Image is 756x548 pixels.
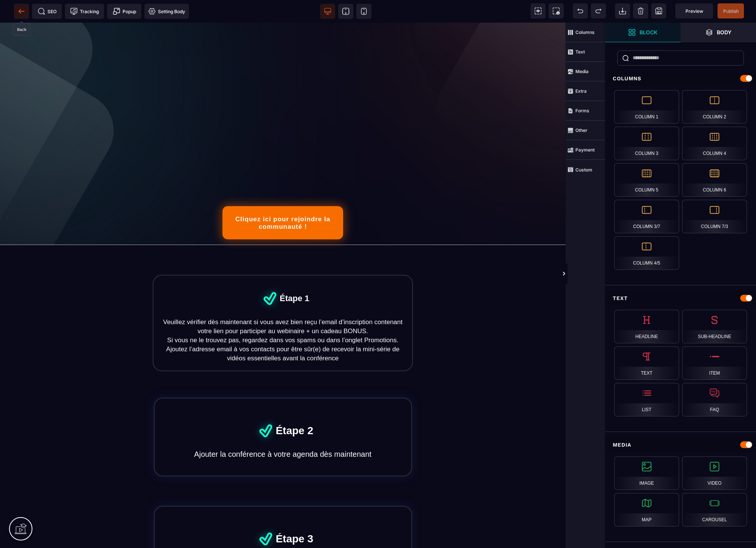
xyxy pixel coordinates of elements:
strong: Text [575,49,585,55]
strong: Other [575,127,587,133]
span: Open Import Webpage [615,3,630,18]
div: Column 2 [682,90,747,124]
span: Clear [633,3,648,18]
div: Carousel [682,493,747,527]
span: Screenshot [549,3,564,18]
span: View components [531,3,546,18]
text: Étape 1 [278,269,311,283]
div: Column 5 [614,163,679,197]
div: Column 7/3 [682,200,747,233]
strong: Extra [575,88,587,94]
strong: Forms [575,108,589,113]
span: Publish [723,8,739,14]
span: Seo meta data [32,4,62,19]
div: Image [614,456,679,490]
strong: Block [639,29,658,35]
text: Étape 3 [274,508,315,524]
strong: Payment [575,147,595,153]
div: Sub-headline [682,310,747,343]
strong: Body [717,29,731,35]
button: Cliquez ici pour rejoindre la communauté ! [222,184,343,217]
div: Column 1 [614,90,679,124]
span: Setting Body [148,8,185,15]
span: Preview [685,8,703,14]
span: View desktop [320,4,335,19]
span: Save [651,3,666,18]
span: Redo [591,3,606,18]
span: Media [566,62,605,81]
img: 5b0f7acec7050026322c7a33464a9d2d_df1180c19b023640bdd1f6191e6afa79_big_tick.png [250,501,281,532]
span: Undo [573,3,588,18]
div: Text [614,346,679,380]
strong: Media [575,69,589,74]
img: 5b0f7acec7050026322c7a33464a9d2d_df1180c19b023640bdd1f6191e6afa79_big_tick.png [255,260,285,291]
text: Étape 2 [274,400,315,416]
div: Text [605,291,756,305]
div: Column 4/5 [614,236,679,270]
text: Veuillez vérifier dès maintenant si vous avez bien reçu l’email d’inscription contenant votre lie... [159,293,406,342]
span: Popup [113,8,136,15]
span: Other [566,121,605,140]
div: Item [682,346,747,380]
div: Map [614,493,679,527]
span: Save [718,3,744,18]
span: Preview [675,3,713,18]
span: Tracking code [65,4,104,19]
div: Video [682,456,747,490]
strong: Columns [575,29,595,35]
div: FAQ [682,383,747,416]
span: Custom Block [566,160,605,179]
div: Column 6 [682,163,747,197]
div: Headline [614,310,679,343]
span: Back [14,4,29,19]
span: Extra [566,81,605,101]
span: Open Blocks [605,23,681,42]
span: Toggle Views [605,263,613,285]
span: SEO [38,8,57,15]
span: Tracking [70,8,99,15]
text: Ajouter la conférence à votre agenda dès maintenant [164,426,402,438]
div: Media [605,438,756,452]
div: Column 3 [614,127,679,160]
div: Column 4 [682,127,747,160]
div: Column 3/7 [614,200,679,233]
img: 5b0f7acec7050026322c7a33464a9d2d_df1180c19b023640bdd1f6191e6afa79_big_tick.png [250,393,281,424]
div: Columns [605,72,756,86]
span: Text [566,42,605,62]
span: Columns [566,23,605,42]
span: View mobile [356,4,371,19]
strong: Custom [575,167,592,173]
span: Forms [566,101,605,121]
div: List [614,383,679,416]
span: Create Alert Modal [107,4,141,19]
span: View tablet [338,4,353,19]
span: Favicon [144,4,189,19]
span: Open Layers [681,23,756,42]
span: Payment [566,140,605,160]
